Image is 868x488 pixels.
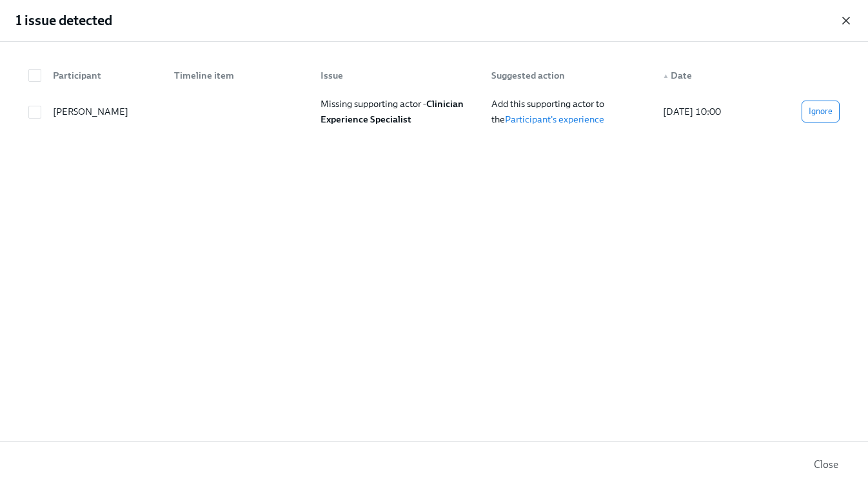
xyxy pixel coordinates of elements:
[48,68,164,83] div: Participant
[809,105,833,118] span: Ignore
[43,63,164,88] div: Participant
[663,73,669,79] span: ▲
[802,101,840,122] button: Ignore
[805,452,847,478] button: Close
[169,68,310,83] div: Timeline item
[814,458,838,471] span: Close
[653,63,742,88] div: ▲Date
[315,68,481,83] div: Issue
[15,11,112,30] h2: 1 issue detected
[486,68,652,83] div: Suggested action
[310,63,481,88] div: Issue
[21,93,847,130] div: [PERSON_NAME]Missing supporting actor -Clinician Experience SpecialistAdd this supporting actor t...
[658,104,742,119] div: [DATE] 10:00
[164,63,310,88] div: Timeline item
[505,113,604,125] a: Participant's experience
[658,68,742,83] div: Date
[481,63,652,88] div: Suggested action
[48,104,164,119] div: [PERSON_NAME]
